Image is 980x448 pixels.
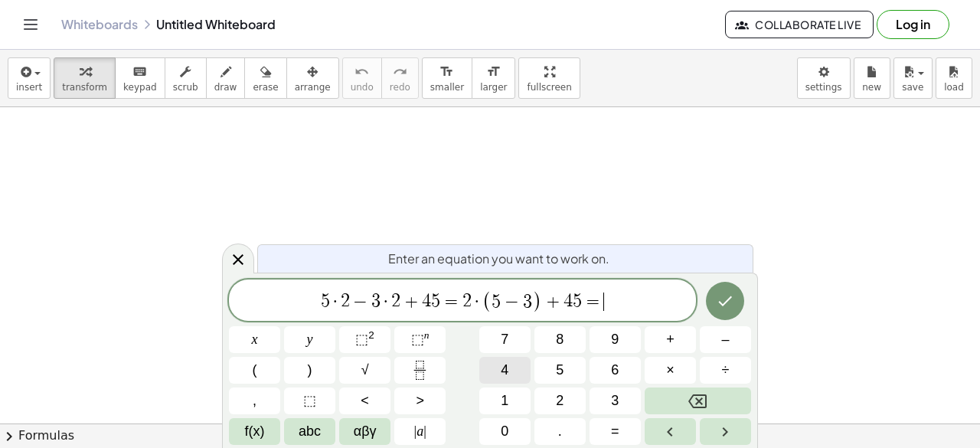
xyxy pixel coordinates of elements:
button: 2 [534,388,586,414]
span: y [307,329,313,350]
span: × [666,360,675,381]
button: Fraction [394,357,446,384]
span: + [400,293,423,311]
span: = [582,293,604,311]
span: 2 [341,293,350,311]
span: + [542,293,564,311]
span: f(x) [245,421,265,442]
span: = [611,421,619,442]
span: | [423,423,426,439]
button: ) [284,357,335,384]
button: Times [645,357,696,384]
button: insert [8,57,51,99]
span: insert [16,82,42,93]
button: load [936,57,972,99]
button: Greek alphabet [339,418,390,445]
span: − [350,293,372,311]
button: format_sizesmaller [422,57,472,99]
button: 9 [590,326,641,353]
button: 3 [590,388,641,414]
button: keyboardkeypad [115,57,165,99]
span: 6 [611,360,619,381]
span: · [330,293,341,311]
i: keyboard [132,63,147,81]
button: Square root [339,357,390,384]
a: Whiteboards [61,17,138,32]
span: | [414,423,417,439]
button: Greater than [394,388,446,414]
button: 1 [479,388,531,414]
button: Done [706,282,744,320]
span: ⬚ [303,391,316,411]
span: · [381,293,391,311]
button: scrub [165,57,207,99]
button: Divide [700,357,751,384]
button: transform [54,57,116,99]
span: undo [351,82,374,93]
button: , [229,388,280,414]
button: y [284,326,335,353]
span: settings [805,82,842,93]
button: 4 [479,357,531,384]
span: 1 [501,391,508,411]
span: smaller [430,82,464,93]
button: fullscreen [518,57,580,99]
button: Equals [590,418,641,445]
span: ⬚ [411,332,424,347]
button: ( [229,357,280,384]
span: 5 [492,293,501,311]
span: ) [532,290,542,312]
span: 4 [563,293,573,311]
button: arrange [286,57,339,99]
span: Collaborate Live [738,18,861,31]
span: > [416,391,424,411]
span: 8 [556,329,563,350]
span: 2 [391,293,400,311]
button: Squared [339,326,390,353]
button: Collaborate Live [725,11,874,38]
button: 8 [534,326,586,353]
button: 7 [479,326,531,353]
span: abc [299,421,321,442]
button: Backspace [645,388,751,414]
button: Absolute value [394,418,446,445]
sup: n [424,329,430,341]
button: new [854,57,890,99]
span: redo [390,82,410,93]
span: Enter an equation you want to work on. [388,250,609,268]
i: format_size [486,63,501,81]
span: αβγ [354,421,377,442]
button: redoredo [381,57,419,99]
span: + [666,329,675,350]
span: 5 [321,293,330,311]
span: = [440,293,462,311]
span: ( [482,290,492,312]
span: load [944,82,964,93]
button: Less than [339,388,390,414]
span: 5 [431,293,440,311]
span: ) [308,360,312,381]
button: settings [797,57,851,99]
span: erase [253,82,278,93]
span: 3 [611,391,619,411]
button: undoundo [342,57,382,99]
span: transform [62,82,107,93]
span: , [253,391,256,411]
button: Left arrow [645,418,696,445]
i: redo [393,63,407,81]
button: Minus [700,326,751,353]
button: Right arrow [700,418,751,445]
button: Alphabet [284,418,335,445]
button: Log in [877,10,949,39]
span: − [501,293,523,311]
button: save [893,57,933,99]
span: keypad [123,82,157,93]
span: ⬚ [355,332,368,347]
span: 4 [501,360,508,381]
sup: 2 [368,329,374,341]
span: new [862,82,881,93]
button: x [229,326,280,353]
i: format_size [439,63,454,81]
span: 0 [501,421,508,442]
